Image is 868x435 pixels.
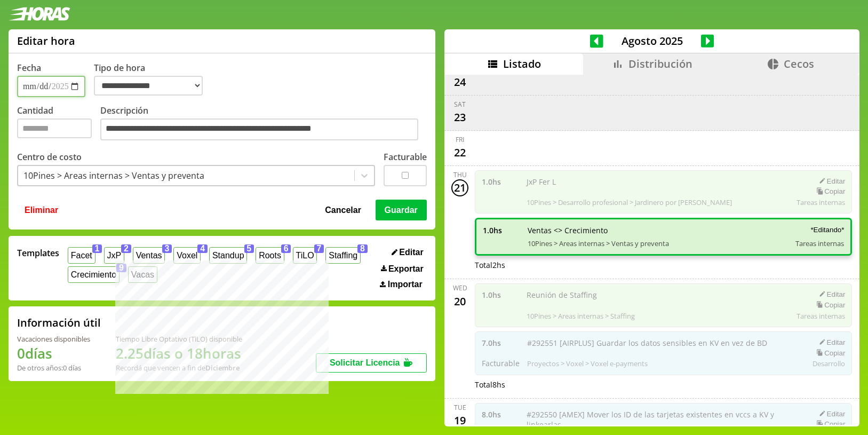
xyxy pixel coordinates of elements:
button: Voxel4 [173,247,201,264]
div: Thu [453,170,467,179]
button: Vacas [128,266,157,283]
span: Cecos [784,57,814,71]
button: Exportar [378,264,427,274]
label: Fecha [17,62,41,74]
h1: 2.25 días o 18 horas [116,344,242,363]
button: TiLO7 [293,247,317,264]
div: scrollable content [444,75,859,425]
button: Editar [388,247,427,258]
button: Ventas3 [133,247,165,264]
select: Tipo de hora [94,76,203,96]
span: Exportar [388,264,424,274]
div: 24 [451,74,468,91]
span: 7 [314,244,324,253]
div: 10Pines > Areas internas > Ventas y preventa [23,170,204,181]
span: 4 [197,244,208,253]
span: Agosto 2025 [603,34,701,48]
button: Solicitar Licencia [316,353,427,373]
div: Fri [456,135,464,144]
button: JxP2 [104,247,124,264]
label: Cantidad [17,105,100,144]
div: 20 [451,292,468,310]
span: Importar [388,280,423,289]
span: Listado [503,57,541,71]
span: Editar [399,248,423,257]
div: Tue [454,403,466,412]
span: 1 [92,244,102,253]
label: Centro de costo [17,151,82,163]
label: Descripción [100,105,427,144]
div: 21 [451,179,468,196]
span: 8 [357,244,368,253]
div: 23 [451,109,468,126]
span: Distribución [628,57,692,71]
div: 19 [451,412,468,429]
button: Eliminar [21,200,61,220]
div: Vacaciones disponibles [17,334,90,344]
button: Facet1 [68,247,95,264]
img: logotipo [9,7,70,21]
h2: Información útil [17,315,101,330]
div: Total 2 hs [475,260,852,270]
div: Tiempo Libre Optativo (TiLO) disponible [116,334,242,344]
span: 5 [244,244,254,253]
label: Facturable [384,151,427,163]
button: Guardar [376,200,427,220]
button: Standup5 [209,247,247,264]
div: Recordá que vencen a fin de [116,363,242,373]
span: 3 [162,244,172,253]
h1: 0 días [17,344,90,363]
span: Templates [17,247,59,259]
div: Sat [454,100,466,109]
button: Roots6 [256,247,284,264]
h1: Editar hora [17,34,75,48]
textarea: Descripción [100,118,418,141]
b: Diciembre [205,363,240,373]
button: Cancelar [322,200,364,220]
span: Solicitar Licencia [330,358,400,367]
span: 2 [121,244,131,253]
button: Staffing8 [325,247,361,264]
div: Wed [453,283,467,292]
div: 22 [451,144,468,161]
span: 9 [116,264,126,272]
span: 6 [281,244,291,253]
div: De otros años: 0 días [17,363,90,373]
button: Crecimiento9 [68,266,120,283]
input: Cantidad [17,118,92,138]
label: Tipo de hora [94,62,211,97]
div: Total 8 hs [475,379,852,390]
